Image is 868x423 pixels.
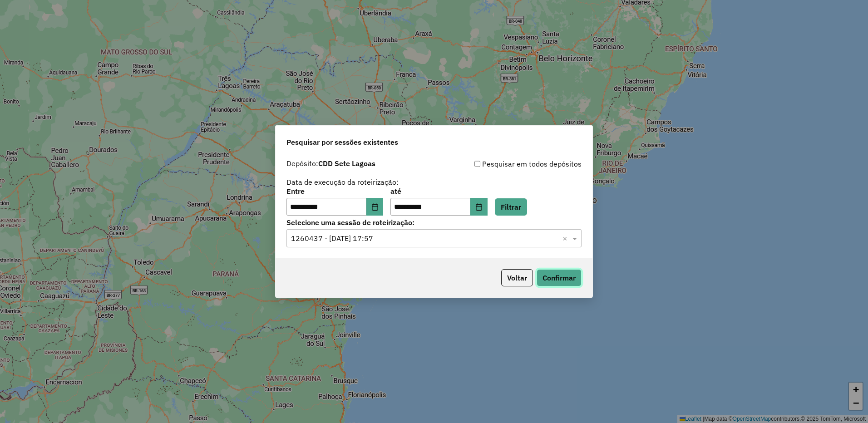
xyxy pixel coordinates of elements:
button: Confirmar [537,269,582,286]
span: Clear all [562,233,570,244]
label: Selecione uma sessão de roteirização: [286,217,582,228]
span: Pesquisar por sessões existentes [286,137,398,148]
label: Entre [286,186,383,197]
button: Voltar [501,269,533,286]
button: Choose Date [366,198,384,216]
div: Pesquisar em todos depósitos [434,158,582,169]
button: Filtrar [495,198,527,216]
label: Data de execução da roteirização: [286,177,399,187]
button: Choose Date [470,198,488,216]
label: Depósito: [286,158,375,169]
label: até [390,186,487,197]
strong: CDD Sete Lagoas [318,159,375,168]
